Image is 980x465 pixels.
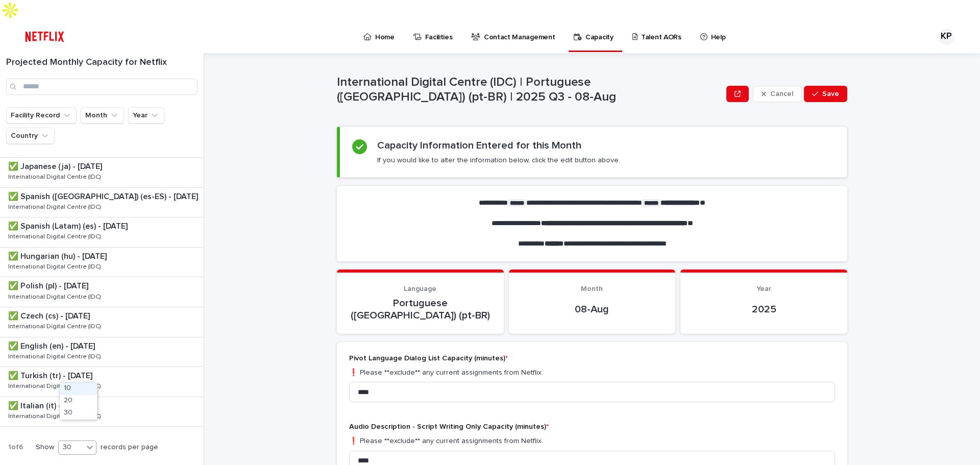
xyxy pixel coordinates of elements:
p: ✅ Spanish ([GEOGRAPHIC_DATA]) (es-ES) - [DATE] [8,190,200,202]
p: records per page [101,443,158,452]
span: Month [581,285,603,292]
button: Country [6,128,55,144]
p: 2025 [693,303,835,315]
p: International Digital Centre (IDC) [8,231,103,240]
p: ✅ Polish (pl) - [DATE] [8,279,90,291]
a: Contact Management [470,20,559,52]
a: Talent AORs [631,20,686,52]
p: International Digital Centre (IDC) [8,291,103,301]
span: Audio Description - Script Writing Only Capacity (minutes) [349,423,549,430]
button: Facility Record [6,107,77,124]
p: International Digital Centre (IDC) [8,261,103,271]
p: International Digital Centre (IDC) [8,202,103,211]
p: International Digital Centre (IDC) [8,351,103,360]
a: Capacity [573,20,618,51]
button: Month [81,107,124,124]
p: Contact Management [484,20,555,42]
p: ✅ Japanese (ja) - [DATE] [8,160,104,172]
p: International Digital Centre (IDC) [8,381,103,390]
p: International Digital Centre (IDC) [8,172,103,181]
p: Portuguese ([GEOGRAPHIC_DATA]) (pt-BR) [349,297,492,322]
div: 20 [60,395,97,407]
button: Cancel [753,86,802,102]
a: Facilities [412,20,457,52]
p: Home [375,20,395,42]
p: International Digital Centre (IDC) [8,321,103,330]
div: KP [938,29,954,45]
p: ✅ Czech (cs) - [DATE] [8,309,92,321]
a: Help [699,20,730,52]
p: ✅ Hungarian (hu) - [DATE] [8,250,109,261]
input: Search [6,79,198,95]
span: Pivot Language Dialog List Capacity (minutes) [349,355,508,362]
p: ✅ Spanish (Latam) (es) - [DATE] [8,219,130,231]
h2: Capacity Information Entered for this Month [377,139,581,152]
span: Cancel [770,90,793,97]
p: Show [36,443,54,452]
p: ✅ English (en) - [DATE] [8,339,97,351]
img: ifQbXi3ZQGMSEF7WDB7W [20,27,69,47]
p: ❗️ Please **exclude** any current assignments from Netflix. [349,368,835,378]
p: 08-Aug [521,303,664,315]
p: Capacity [585,20,614,42]
div: 30 [60,407,97,420]
button: Save [804,86,847,102]
p: ✅ Turkish (tr) - [DATE] [8,369,94,381]
p: International Digital Centre (IDC) [8,411,103,420]
p: Facilities [425,20,453,42]
span: Save [822,90,839,97]
p: Talent AORs [641,20,681,42]
button: Year [128,107,164,124]
p: Help [711,20,726,42]
a: Home [362,20,399,52]
div: 10 [60,383,97,395]
p: ✅ Italian (it) - [DATE] [8,399,90,411]
div: 30 [59,442,83,453]
span: Year [756,285,771,292]
p: If you would like to alter the information below, click the edit button above. [377,156,620,165]
p: ❗️ Please **exclude** any current assignments from Netflix. [349,436,835,447]
h1: Projected Monthly Capacity for Netflix [6,57,198,68]
span: Language [404,285,436,292]
p: International Digital Centre (IDC) | Portuguese ([GEOGRAPHIC_DATA]) (pt-BR) | 2025 Q3 - 08-Aug [337,75,722,105]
